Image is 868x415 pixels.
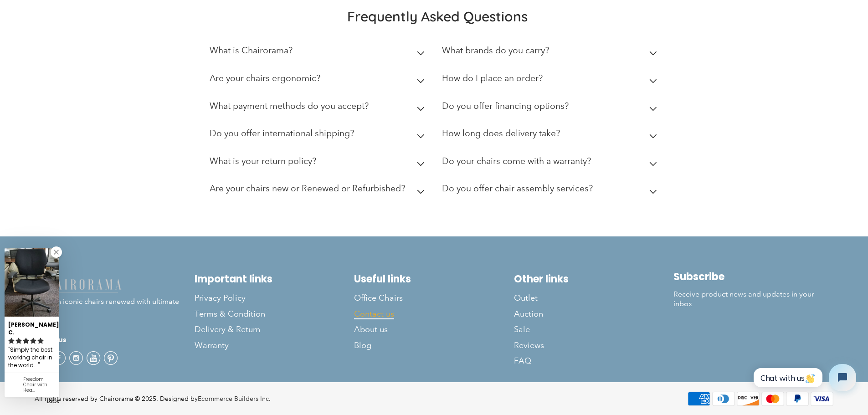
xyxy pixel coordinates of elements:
summary: Do your chairs come with a warranty? [442,149,661,177]
div: Freedom Chair with Headrest | Brown Leather & Crome | - (Renewed) [23,377,56,393]
span: FAQ [514,356,531,366]
summary: What brands do you carry? [442,39,661,67]
a: Privacy Policy [195,290,354,306]
span: Warranty [195,340,229,351]
h4: Folow us [35,334,195,345]
span: Office Chairs [354,293,403,303]
h2: Do you offer financing options? [442,101,569,111]
span: Outlet [514,293,538,303]
h2: Subscribe [673,271,833,283]
a: Ecommerce Builders Inc. [198,395,271,403]
h2: Frequently Asked Questions [210,8,665,25]
h2: How long does delivery take? [442,128,560,138]
h2: Are your chairs ergonomic? [210,73,320,83]
svg: rating icon full [37,338,44,344]
h2: Do you offer chair assembly services? [442,183,593,194]
img: chairorama [35,277,126,293]
div: Simply the best working chair in the world.Â... [8,345,56,370]
span: Delivery & Return [195,324,260,335]
h2: How do I place an order? [442,73,543,83]
h2: Other links [514,273,674,285]
span: About us [354,324,388,335]
h2: What is your return policy? [210,156,316,166]
div: All rights reserved by Chairorama © 2025. Designed by [35,394,271,404]
img: Katie. C. review of Freedom Chair with Headrest | Brown Leather & Crome | - (Renewed) [5,248,59,317]
span: Privacy Policy [195,293,246,303]
summary: What payment methods do you accept? [210,94,428,122]
a: Reviews [514,338,674,353]
svg: rating icon full [15,338,22,344]
a: Warranty [195,338,354,353]
a: Outlet [514,290,674,306]
h2: Important links [195,273,354,285]
h2: What is Chairorama? [210,45,293,56]
a: Contact us [354,306,514,322]
a: Office Chairs [354,290,514,306]
h2: What payment methods do you accept? [210,101,369,111]
summary: Do you offer international shipping? [210,122,428,149]
svg: rating icon full [8,338,15,344]
a: Delivery & Return [195,322,354,337]
span: Contact us [354,309,394,319]
h2: Do your chairs come with a warranty? [442,156,591,166]
p: Modern iconic chairs renewed with ultimate care. [35,277,195,316]
span: Blog [354,340,371,351]
summary: How do I place an order? [442,67,661,94]
span: Auction [514,309,543,319]
span: Reviews [514,340,544,351]
span: Sale [514,324,530,335]
a: Sale [514,322,674,337]
summary: Do you offer chair assembly services? [442,177,661,205]
a: Auction [514,306,674,322]
summary: Are your chairs ergonomic? [210,67,428,94]
h2: Useful links [354,273,514,285]
summary: Are your chairs new or Renewed or Refurbished? [210,177,428,205]
a: About us [354,322,514,337]
a: FAQ [514,353,674,369]
span: Terms & Condition [195,309,265,319]
h2: Do you offer international shipping? [210,128,354,138]
a: Blog [354,338,514,353]
summary: What is your return policy? [210,149,428,177]
summary: Do you offer financing options? [442,94,661,122]
svg: rating icon full [30,338,36,344]
svg: rating icon full [23,338,29,344]
iframe: Tidio Chat [744,356,864,399]
p: Receive product news and updates in your inbox [673,290,833,309]
div: [PERSON_NAME]. C. [8,318,56,337]
summary: What is Chairorama? [210,39,428,67]
h2: Are your chairs new or Renewed or Refurbished? [210,183,405,194]
a: Terms & Condition [195,306,354,322]
summary: How long does delivery take? [442,122,661,149]
h2: What brands do you carry? [442,45,549,56]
